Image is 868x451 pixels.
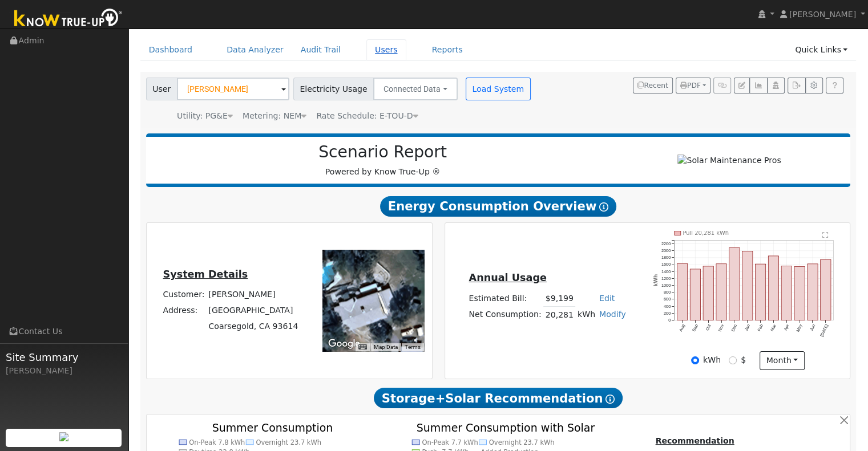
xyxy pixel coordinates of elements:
span: Electricity Usage [293,78,374,100]
span: Site Summary [6,350,122,365]
text: Sep [691,323,699,332]
img: Know True-Up [9,6,128,32]
a: Modify [599,310,626,319]
a: Audit Trail [292,39,349,60]
button: Load System [466,78,531,100]
div: Metering: NEM [243,110,306,122]
a: Data Analyzer [218,39,292,60]
a: Dashboard [140,39,201,60]
button: Map Data [374,343,398,351]
text:  [822,231,829,238]
text: 1200 [661,276,671,281]
input: Select a User [177,78,289,100]
td: Estimated Bill: [467,290,543,307]
label: kWh [703,354,721,366]
text: Apr [783,323,790,332]
text: Mar [769,323,777,332]
rect: onclick="" [756,264,766,320]
u: System Details [163,269,248,280]
span: Storage+Solar Recommendation [374,388,623,408]
rect: onclick="" [794,267,805,320]
span: User [146,78,177,100]
text: Jun [809,323,816,332]
td: $9,199 [543,290,575,307]
img: Solar Maintenance Pros [677,155,781,166]
text: Dec [730,323,738,332]
text: On-Peak 7.8 kWh [189,438,245,446]
div: Powered by Know True-Up ® [152,143,614,178]
text: Summer Consumption [212,421,333,434]
a: Open this area in Google Maps (opens a new window) [325,336,363,351]
text: 1600 [661,262,671,267]
rect: onclick="" [808,264,818,320]
text: Overnight 23.7 kWh [256,438,321,446]
rect: onclick="" [690,269,700,320]
rect: onclick="" [742,251,753,320]
div: [PERSON_NAME] [6,365,122,377]
button: Settings [805,78,823,94]
img: Google [325,336,363,351]
td: 20,281 [543,307,575,323]
span: PDF [680,82,701,90]
button: PDF [676,78,710,94]
a: Help Link [826,78,843,94]
text: 1000 [661,283,671,288]
text: Overnight 23.7 kWh [489,438,555,446]
a: Edit [599,294,615,303]
button: Edit User [734,78,750,94]
button: Connected Data [373,78,458,100]
td: Coarsegold, CA 93614 [207,319,300,335]
u: Recommendation [655,436,734,445]
button: month [760,351,805,371]
text: 800 [664,290,671,295]
rect: onclick="" [781,266,792,320]
text: May [796,323,804,333]
button: Multi-Series Graph [749,78,767,94]
div: Utility: PG&E [177,110,233,122]
button: Keyboard shortcuts [358,343,366,351]
input: kWh [691,356,699,364]
td: Customer: [161,287,207,303]
button: Export Interval Data [788,78,805,94]
a: Reports [423,39,471,60]
td: [PERSON_NAME] [207,287,300,303]
a: Quick Links [786,39,856,60]
text: Oct [705,323,712,331]
button: Login As [767,78,785,94]
span: Alias: HETOUD [316,111,418,120]
rect: onclick="" [677,263,687,320]
rect: onclick="" [729,247,740,320]
rect: onclick="" [703,266,713,320]
u: Annual Usage [469,272,546,283]
a: Users [366,39,406,60]
i: Show Help [599,202,608,212]
text: 2200 [661,241,671,246]
a: Terms [405,344,421,350]
text: Pull 20,281 kWh [683,230,729,236]
i: Show Help [605,395,615,404]
td: Address: [161,303,207,319]
h2: Scenario Report [158,143,608,162]
td: Net Consumption: [467,307,543,323]
text: 1400 [661,269,671,274]
text: Aug [678,323,686,332]
input: $ [729,356,737,364]
text: Jan [744,323,751,332]
text: On-Peak 7.7 kWh [422,438,478,446]
rect: onclick="" [768,256,778,320]
text: 2000 [661,248,671,253]
text: Summer Consumption with Solar [417,421,595,434]
text: 1800 [661,255,671,260]
text: 200 [664,311,671,316]
rect: onclick="" [716,264,726,320]
img: retrieve [59,432,68,441]
td: kWh [575,307,597,323]
text: 600 [664,296,671,302]
text: [DATE] [819,323,829,338]
td: [GEOGRAPHIC_DATA] [207,303,300,319]
text: 400 [664,303,671,308]
span: [PERSON_NAME] [789,10,856,19]
text: kWh [653,274,659,287]
label: $ [741,354,746,366]
span: Energy Consumption Overview [380,196,616,217]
